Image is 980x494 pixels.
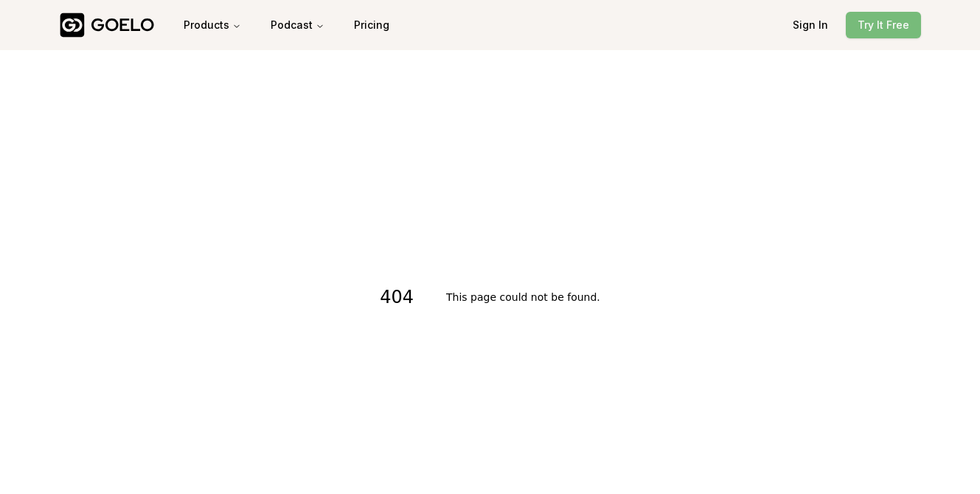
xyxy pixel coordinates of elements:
[446,279,600,316] h2: This page could not be found.
[60,13,85,38] img: Goelo Logo
[259,12,336,38] button: Podcast
[846,12,921,38] button: Try It Free
[172,12,336,38] nav: Main
[91,13,154,37] div: GOELO
[342,12,401,38] button: Pricing
[60,13,166,38] a: GOELO
[172,12,253,38] button: Products
[781,12,840,38] button: Sign In
[380,279,431,316] h1: 404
